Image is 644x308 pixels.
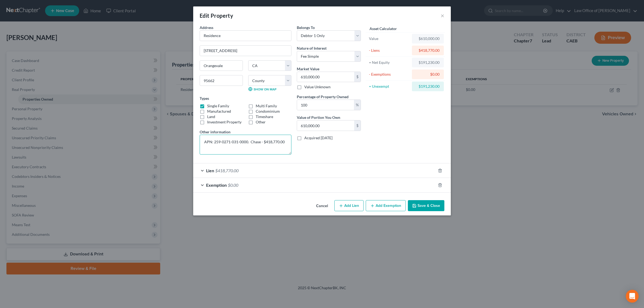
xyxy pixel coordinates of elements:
span: $418,770.00 [215,168,239,173]
label: Percentage of Property Owned [297,94,349,100]
label: Nature of Interest [297,45,327,51]
label: Acquired [DATE] [304,135,332,141]
span: Address [200,25,213,30]
span: Exemption [206,182,227,188]
label: Investment Property [207,119,241,125]
span: Belongs To [297,25,315,30]
label: Multi Family [256,103,277,109]
button: Save & Close [408,200,444,211]
label: Market Value [297,66,319,72]
div: Edit Property [200,12,233,19]
label: Land [207,114,215,119]
input: Apt, Suite, etc... [200,46,291,56]
span: $0.00 [228,182,238,188]
input: Enter zip... [200,75,243,86]
input: 0.00 [297,100,354,110]
input: 0.00 [297,120,354,131]
div: $ [354,72,361,82]
label: Value of Portion You Own [297,115,340,120]
label: Types [200,96,209,101]
label: Manufactured [207,109,231,114]
div: $191,230.00 [416,60,440,65]
div: = Unexempt [369,84,409,89]
div: Value [369,36,409,41]
label: Other [256,119,266,125]
div: $418,770.00 [416,48,440,53]
a: Show on Map [248,87,276,91]
div: = Net Equity [369,60,409,65]
div: $0.00 [416,72,440,77]
label: Value Unknown [304,84,331,90]
div: Open Intercom Messenger [626,290,639,303]
div: $ [354,120,361,131]
div: $610,000.00 [416,36,440,41]
input: Enter city... [200,61,243,71]
label: Condominium [256,109,280,114]
div: $191,230.00 [416,84,440,89]
div: % [354,100,361,110]
label: Single Family [207,103,229,109]
input: 0.00 [297,72,354,82]
label: Asset Calculator [369,26,397,31]
button: Add Exemption [366,200,406,211]
label: Timeshare [256,114,273,119]
label: Other information [200,129,230,135]
div: - Exemptions [369,72,409,77]
input: Enter address... [200,31,291,41]
span: Lien [206,168,214,173]
button: × [441,12,444,19]
button: Cancel [312,201,332,211]
div: - Liens [369,48,409,53]
button: Add Lien [334,200,364,211]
